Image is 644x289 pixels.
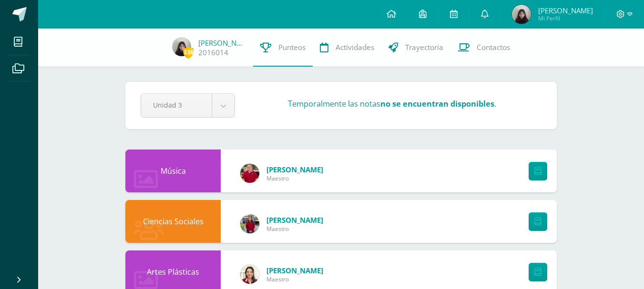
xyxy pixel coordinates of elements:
[278,42,306,52] span: Punteos
[380,99,494,109] strong: no se encuentran disponibles
[313,29,381,67] a: Actividades
[538,14,593,22] span: Mi Perfil
[253,29,313,67] a: Punteos
[125,200,221,243] div: Ciencias Sociales
[172,37,191,56] img: b98dcfdf1e9a445b6df2d552ad5736ea.png
[198,38,246,48] a: [PERSON_NAME]
[381,29,450,67] a: Trayectoria
[538,6,593,15] span: [PERSON_NAME]
[240,164,259,183] img: 7947534db6ccf4a506b85fa3326511af.png
[183,46,194,58] span: 338
[288,99,496,109] h3: Temporalmente las notas .
[477,42,510,52] span: Contactos
[240,214,259,233] img: e1f0730b59be0d440f55fb027c9eff26.png
[450,29,517,67] a: Contactos
[336,42,374,52] span: Actividades
[198,48,228,58] a: 2016014
[266,225,323,233] span: Maestro
[141,94,235,117] a: Unidad 3
[125,149,221,192] div: Música
[240,265,259,284] img: 08cdfe488ee6e762f49c3a355c2599e7.png
[266,165,323,174] a: [PERSON_NAME]
[266,266,323,275] a: [PERSON_NAME]
[266,174,323,182] span: Maestro
[266,275,323,283] span: Maestro
[153,94,200,116] span: Unidad 3
[266,215,323,225] a: [PERSON_NAME]
[405,42,443,52] span: Trayectoria
[512,5,531,24] img: b98dcfdf1e9a445b6df2d552ad5736ea.png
